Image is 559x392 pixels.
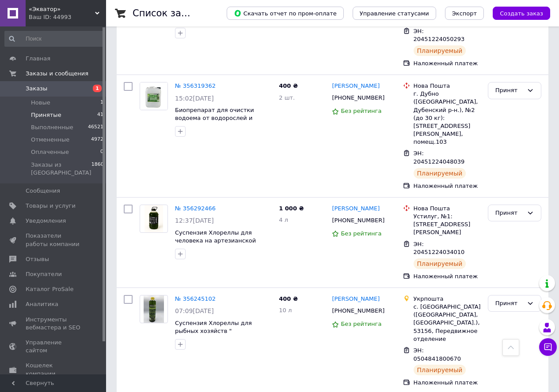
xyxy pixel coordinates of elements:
span: ЭН: 20451224050293 [414,28,465,43]
button: Экспорт [445,7,484,20]
span: Управление сайтом [26,339,82,355]
div: Ваш ID: 44993 [29,13,106,21]
div: Принят [495,86,523,95]
span: 400 ₴ [279,82,298,89]
span: Выполненные [31,123,73,131]
button: Создать заказ [493,7,550,20]
img: Фото товару [144,295,164,323]
span: Отзывы [26,255,49,263]
span: [PHONE_NUMBER] [332,307,384,314]
a: [PERSON_NAME] [332,82,380,90]
img: Фото товару [145,205,163,232]
span: 10 л [279,307,292,314]
span: Создать заказ [500,10,543,17]
span: Каталог ProSale [26,285,73,293]
span: ЭН: 0504841800670 [414,347,461,362]
span: Новые [31,99,50,107]
span: Кошелек компании [26,362,82,377]
div: Принят [495,209,523,218]
div: Наложенный платеж [414,182,481,190]
img: Фото товару [140,82,167,110]
span: 0 [100,148,103,156]
input: Поиск [4,31,104,47]
span: Без рейтинга [341,230,381,237]
div: с. [GEOGRAPHIC_DATA] ([GEOGRAPHIC_DATA], [GEOGRAPHIC_DATA].), 53156, Передвижное отделение [414,303,481,343]
span: Инструменты вебмастера и SEO [26,316,82,332]
span: 15:02[DATE] [175,95,214,102]
span: Отмененные [31,136,69,144]
span: ЭН: 20451224048039 [414,150,465,165]
span: [PHONE_NUMBER] [332,94,384,101]
span: Без рейтинга [341,321,381,327]
button: Скачать отчет по пром-оплате [227,7,344,20]
span: 46521 [88,123,103,131]
h1: Список заказов [133,8,209,19]
span: Принятые [31,111,61,119]
div: Наложенный платеж [414,60,481,67]
span: 1 [93,85,102,92]
span: «Экватор» [29,5,95,13]
span: Заказы и сообщения [26,70,88,78]
span: 07:09[DATE] [175,307,214,314]
a: № 356319362 [175,82,216,89]
span: 1 [100,99,103,107]
span: Оплаченные [31,148,69,156]
div: Планируемый [414,45,466,56]
span: Уведомления [26,217,66,225]
span: Экспорт [452,10,477,17]
span: ЭН: 20451224034010 [414,241,465,256]
span: Управление статусами [360,10,429,17]
span: Заказы из [GEOGRAPHIC_DATA] [31,161,91,177]
span: Аналитика [26,300,58,308]
span: 12:37[DATE] [175,217,214,224]
a: № 356292466 [175,205,216,212]
button: Управление статусами [353,7,436,20]
span: 400 ₴ [279,295,298,302]
span: 2 шт. [279,94,295,101]
div: Наложенный платеж [414,379,481,387]
span: 4 л [279,217,288,223]
a: Фото товару [140,205,168,233]
span: 1860 [91,161,104,177]
a: Биопрепарат для очистки водоема от водорослей и цветения воды Суспензия Хлорелли, 5 л [175,107,255,138]
a: Фото товару [140,295,168,323]
div: Наложенный платеж [414,273,481,280]
span: 4972 [91,136,103,144]
a: Суспензия Хлореллы для человека на артезианской воде 5 л "Хлорелла Украина" [175,229,264,252]
span: Товары и услуги [26,202,76,210]
span: Заказы [26,85,47,93]
span: Показатели работы компании [26,232,82,248]
a: № 356245102 [175,295,216,302]
span: Скачать отчет по пром-оплате [234,9,337,17]
div: Нова Пошта [414,205,481,213]
div: г. Дубно ([GEOGRAPHIC_DATA], Дубенский р-н.), №2 (до 30 кг): [STREET_ADDRESS][PERSON_NAME], помещ... [414,90,481,146]
span: [PHONE_NUMBER] [332,217,384,224]
span: Без рейтинга [341,108,381,114]
div: Планируемый [414,258,466,269]
div: Устилуг, №1: [STREET_ADDRESS][PERSON_NAME] [414,213,481,237]
div: Планируемый [414,168,466,179]
a: [PERSON_NAME] [332,295,380,303]
span: Покупатели [26,270,62,278]
span: 1 000 ₴ [279,205,304,212]
button: Чат с покупателем [539,338,557,356]
a: Создать заказ [484,10,550,16]
div: Планируемый [414,365,466,375]
span: 41 [97,111,103,119]
div: Укрпошта [414,295,481,303]
span: Сообщения [26,187,60,195]
div: Принят [495,299,523,308]
a: [PERSON_NAME] [332,205,380,213]
span: Главная [26,55,50,63]
div: Нова Пошта [414,82,481,90]
a: Суспензия Хлореллы для рыбных хозяйств "[GEOGRAPHIC_DATA] [GEOGRAPHIC_DATA]" [175,320,252,351]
